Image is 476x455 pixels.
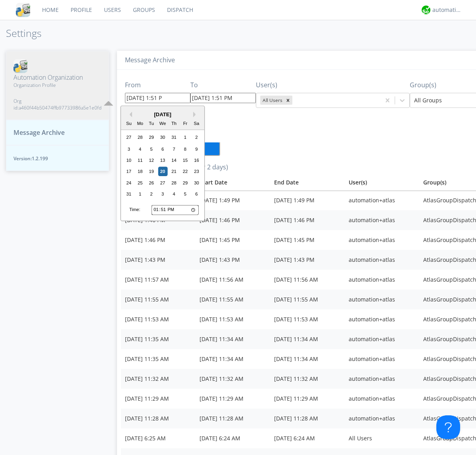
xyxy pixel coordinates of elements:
div: [DATE] [121,111,204,118]
div: [DATE] 11:53 AM [125,315,192,323]
span: Org id: a460f44b50474ffb97733986a5e1e0fd [13,98,102,111]
input: Time [152,205,199,215]
span: Version: 1.2.199 [13,155,102,162]
div: automation+atlas [349,395,415,403]
div: Choose Thursday, July 31st, 2025 [169,133,179,142]
div: Choose Sunday, August 3rd, 2025 [124,144,134,154]
div: [DATE] 1:46 PM [274,216,341,224]
h3: To [190,82,256,89]
div: automation+atlas [349,236,415,244]
div: [DATE] 6:25 AM [125,434,192,442]
div: Choose Friday, August 1st, 2025 [180,133,190,142]
th: User(s) [345,175,419,190]
div: [DATE] 11:34 AM [274,355,341,363]
div: [DATE] 6:24 AM [274,434,341,442]
div: automation+atlas [349,315,415,323]
div: Choose Monday, July 28th, 2025 [135,133,145,142]
div: [DATE] 11:55 AM [274,296,341,303]
div: Choose Thursday, August 14th, 2025 [169,156,179,165]
div: Choose Sunday, August 31st, 2025 [124,190,134,199]
div: [DATE] 1:45 PM [274,236,341,244]
div: We [158,119,167,129]
div: Choose Monday, August 25th, 2025 [135,178,145,188]
h3: User(s) [256,82,410,89]
div: Time: [129,207,140,213]
div: Su [124,119,134,129]
div: Choose Saturday, August 16th, 2025 [192,156,202,165]
div: Choose Sunday, August 10th, 2025 [124,156,134,165]
div: Choose Wednesday, August 27th, 2025 [158,178,167,188]
div: [DATE] 1:43 PM [274,256,341,264]
div: Choose Friday, August 22nd, 2025 [180,167,190,177]
div: [DATE] 11:28 AM [125,415,192,422]
div: [DATE] 1:49 PM [200,196,266,204]
div: Tu [147,119,156,129]
div: Choose Saturday, September 6th, 2025 [192,190,202,199]
div: All Users [349,434,415,442]
button: Version:1.2.199 [6,145,109,171]
div: Th [169,119,179,129]
div: Remove All Users [284,96,292,105]
div: Choose Monday, August 18th, 2025 [135,167,145,177]
span: Organization Profile [13,82,102,88]
div: automation+atlas [349,415,415,422]
div: [DATE] 1:43 PM [125,256,192,264]
div: [DATE] 11:34 AM [200,335,266,343]
div: [DATE] 11:28 AM [200,415,266,422]
img: d2d01cd9b4174d08988066c6d424eccd [422,6,430,14]
th: Toggle SortBy [270,175,345,190]
div: Choose Wednesday, September 3rd, 2025 [158,190,167,199]
div: Choose Sunday, August 17th, 2025 [124,167,134,177]
div: automation+atlas [349,335,415,343]
img: cddb5a64eb264b2086981ab96f4c1ba7 [16,3,30,17]
div: Choose Thursday, August 7th, 2025 [169,144,179,154]
div: Choose Monday, August 11th, 2025 [135,156,145,165]
div: Fr [180,119,190,129]
div: Mo [135,119,145,129]
div: [DATE] 11:35 AM [125,355,192,363]
div: month 2025-08 [123,132,202,200]
div: Choose Friday, August 29th, 2025 [180,178,190,188]
div: [DATE] 11:56 AM [274,276,341,284]
th: Toggle SortBy [196,175,270,190]
div: [DATE] 1:49 PM [274,196,341,204]
div: [DATE] 11:35 AM [125,335,192,343]
iframe: Toggle Customer Support [436,415,460,439]
div: Choose Tuesday, August 26th, 2025 [147,178,156,188]
div: [DATE] 11:53 AM [200,315,266,323]
div: [DATE] 11:34 AM [200,355,266,363]
div: Choose Saturday, August 30th, 2025 [192,178,202,188]
div: [DATE] 1:45 PM [200,236,266,244]
div: [DATE] 11:29 AM [125,395,192,403]
div: Choose Friday, August 8th, 2025 [180,144,190,154]
div: automation+atlas [349,216,415,224]
span: Message Archive [13,128,65,137]
div: Choose Sunday, July 27th, 2025 [124,133,134,142]
button: Message Archive [6,120,109,146]
span: Automation Organization [13,73,102,82]
div: Choose Thursday, August 21st, 2025 [169,167,179,177]
div: Choose Wednesday, July 30th, 2025 [158,133,167,142]
div: Choose Wednesday, August 20th, 2025 [158,167,167,177]
div: [DATE] 11:55 AM [200,296,266,303]
div: [DATE] 11:28 AM [274,415,341,422]
div: Choose Wednesday, August 6th, 2025 [158,144,167,154]
div: [DATE] 1:46 PM [200,216,266,224]
img: cddb5a64eb264b2086981ab96f4c1ba7 [13,59,27,73]
div: Choose Tuesday, September 2nd, 2025 [147,190,156,199]
div: Choose Friday, August 15th, 2025 [180,156,190,165]
div: Choose Tuesday, August 5th, 2025 [147,144,156,154]
div: [DATE] 11:29 AM [200,395,266,403]
button: Previous Month [127,112,132,117]
div: [DATE] 11:55 AM [125,296,192,303]
div: Choose Saturday, August 23rd, 2025 [192,167,202,177]
div: Choose Sunday, August 24th, 2025 [124,178,134,188]
div: Choose Wednesday, August 13th, 2025 [158,156,167,165]
div: Choose Thursday, August 28th, 2025 [169,178,179,188]
div: [DATE] 11:32 AM [200,375,266,383]
div: [DATE] 11:57 AM [125,276,192,284]
div: Choose Tuesday, August 19th, 2025 [147,167,156,177]
div: Choose Friday, September 5th, 2025 [180,190,190,199]
div: [DATE] 11:56 AM [200,276,266,284]
div: automation+atlas [349,276,415,284]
